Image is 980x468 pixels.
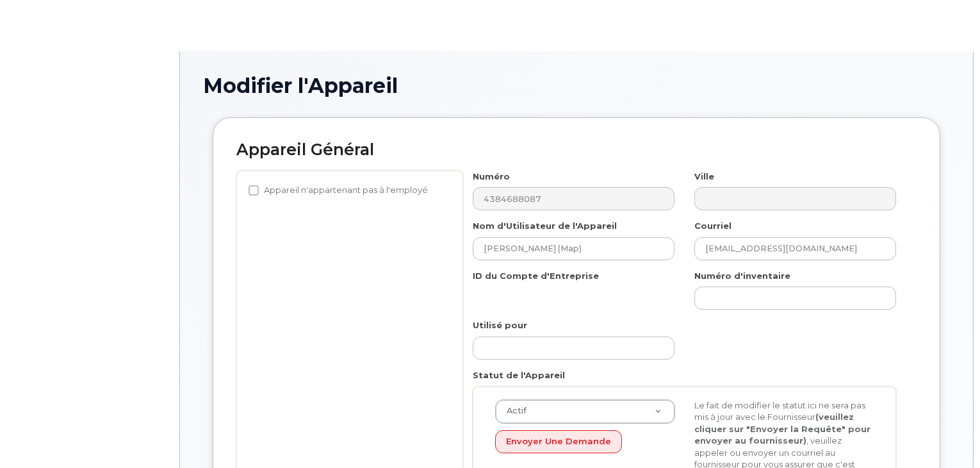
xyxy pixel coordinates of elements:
[694,171,714,183] label: Ville
[694,220,731,232] label: Courriel
[473,171,510,183] label: Numéro
[499,405,527,417] span: Actif
[236,141,917,159] h2: Appareil Général
[473,369,565,381] label: Statut de l'Appareil
[473,319,527,331] label: Utilisé pour
[473,220,617,232] label: Nom d'Utilisateur de l'Appareil
[694,270,790,282] label: Numéro d'inventaire
[249,185,259,196] input: Appareil n'appartenant pas à l'employé
[473,270,599,282] label: ID du Compte d'Entreprise
[694,412,870,446] strong: (veuillez cliquer sur "Envoyer la Requête" pour envoyer au fournisseur)
[249,183,428,198] label: Appareil n'appartenant pas à l'employé
[496,400,674,423] a: Actif
[495,430,622,454] button: Envoyer une Demande
[203,74,950,97] h1: Modifier l'Appareil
